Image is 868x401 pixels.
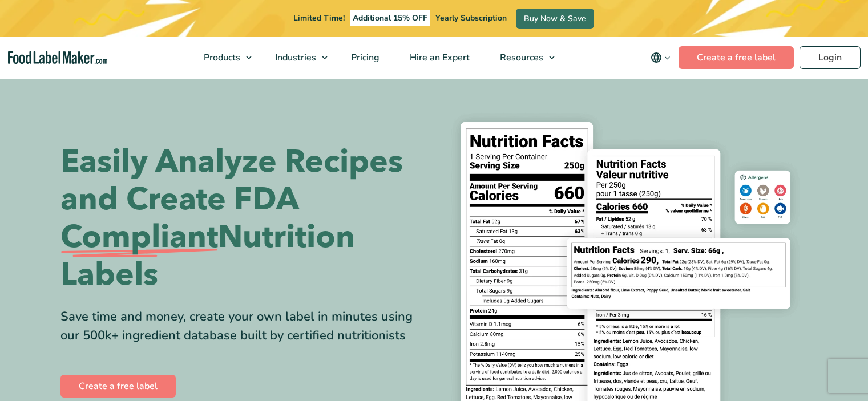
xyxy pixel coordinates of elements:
[348,51,381,64] span: Pricing
[350,10,430,26] span: Additional 15% OFF
[496,51,544,64] span: Resources
[200,51,241,64] span: Products
[189,37,257,79] a: Products
[272,51,317,64] span: Industries
[60,143,426,294] h1: Easily Analyze Recipes and Create FDA Nutrition Labels
[516,9,594,29] a: Buy Now & Save
[60,307,426,345] div: Save time and money, create your own label in minutes using our 500k+ ingredient database built b...
[60,375,176,398] a: Create a free label
[293,13,345,23] span: Limited Time!
[679,46,794,69] a: Create a free label
[60,218,218,256] span: Compliant
[800,46,861,69] a: Login
[260,37,333,79] a: Industries
[336,37,392,79] a: Pricing
[406,51,471,64] span: Hire an Expert
[485,37,560,79] a: Resources
[395,37,482,79] a: Hire an Expert
[435,13,507,23] span: Yearly Subscription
